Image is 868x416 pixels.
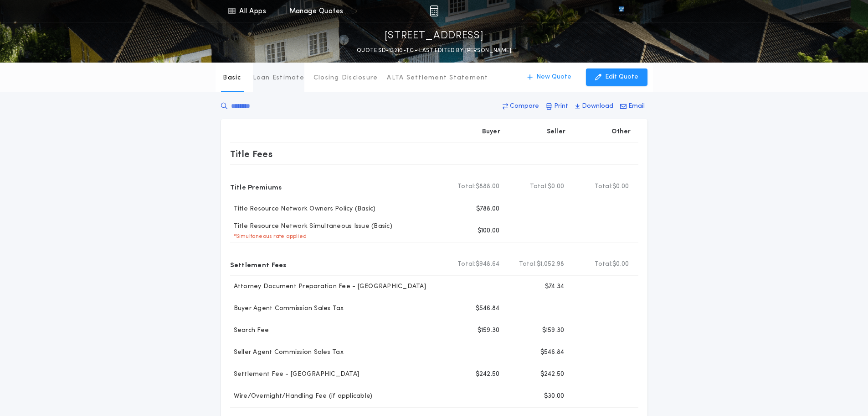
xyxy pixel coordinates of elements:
span: $0.00 [612,182,629,191]
p: Attorney Document Preparation Fee - [GEOGRAPHIC_DATA] [230,282,426,291]
p: Settlement Fee - [GEOGRAPHIC_DATA] [230,370,360,379]
b: Total: [530,182,548,191]
span: $888.00 [476,182,500,191]
p: Download [582,102,613,111]
p: $30.00 [544,392,565,401]
p: New Quote [536,73,571,82]
span: $1,052.98 [537,260,564,269]
p: Settlement Fees [230,257,287,272]
p: ALTA Settlement Statement [387,74,488,83]
button: Download [572,98,616,115]
p: Email [628,102,645,111]
span: $0.00 [612,260,629,269]
p: Buyer [482,127,500,137]
p: Title Fees [230,147,273,161]
button: Email [617,98,647,115]
p: Print [554,102,568,111]
p: $546.84 [540,348,565,357]
p: [STREET_ADDRESS] [385,29,484,43]
b: Total: [519,260,537,269]
b: Total: [595,260,613,269]
p: $100.00 [478,226,500,236]
p: Wire/Overnight/Handling Fee (if applicable) [230,392,373,401]
b: Total: [457,182,476,191]
p: * Simultaneous rate applied [230,233,307,240]
p: $242.50 [540,370,565,379]
p: Compare [510,102,539,111]
img: img [430,5,438,16]
img: vs-icon [602,6,640,16]
p: $788.00 [476,205,500,214]
span: $948.64 [476,260,500,269]
p: Other [611,127,631,137]
p: Search Fee [230,326,269,335]
span: $0.00 [548,182,564,191]
button: Compare [500,98,542,115]
p: $546.84 [476,304,500,313]
button: New Quote [518,68,580,86]
b: Total: [595,182,613,191]
button: Print [543,98,571,115]
p: Basic [223,74,241,83]
p: $159.30 [478,326,500,335]
p: Seller Agent Commission Sales Tax [230,348,344,357]
p: Buyer Agent Commission Sales Tax [230,304,344,313]
p: Edit Quote [605,73,638,82]
b: Total: [457,260,476,269]
p: $74.34 [545,282,565,291]
p: $242.50 [476,370,500,379]
p: $159.30 [542,326,565,335]
button: Edit Quote [586,68,647,86]
p: Closing Disclosure [313,74,378,83]
p: Title Resource Network Simultaneous Issue (Basic) [230,222,392,231]
p: Seller [547,127,566,137]
p: Loan Estimate [253,74,304,83]
p: Title Resource Network Owners Policy (Basic) [230,205,376,214]
p: QUOTE SD-13210-TC - LAST EDITED BY [PERSON_NAME] [357,46,511,55]
p: Title Premiums [230,179,282,194]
